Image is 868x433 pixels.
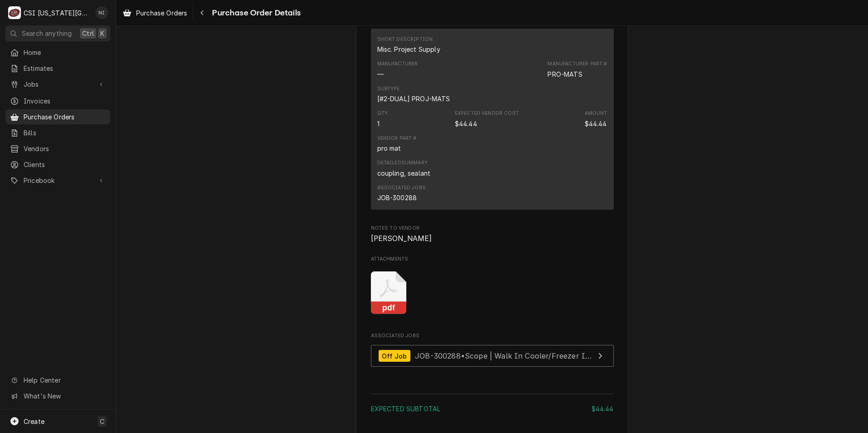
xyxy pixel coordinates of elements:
span: Associated Jobs [371,332,614,340]
div: Short Description [377,44,440,54]
div: Subtype [377,94,450,103]
div: Associated Jobs [371,332,614,371]
div: Quantity [377,110,390,128]
span: Vendors [24,144,106,153]
div: Part Number [547,60,607,79]
div: Amount [585,119,607,128]
div: Parts and Materials [371,20,614,214]
div: Qty. [377,110,390,117]
a: Bills [5,125,110,140]
a: Invoices [5,93,110,108]
div: Subtotal [371,404,614,413]
span: K [100,29,104,38]
a: Go to What's New [5,389,110,403]
button: pdf [371,271,407,315]
a: Vendors [5,141,110,156]
div: Off Job [379,350,410,362]
span: Bills [24,128,106,138]
div: JOB-300288 [377,193,417,202]
div: pro mat [377,143,401,153]
div: Parts and Materials List [371,29,614,213]
div: Expected Vendor Cost [455,119,477,128]
span: JOB-300288 • Scope | Walk In Cooler/Freezer Install [415,351,606,360]
div: Subtype [377,85,400,93]
span: C [100,417,104,426]
a: Estimates [5,61,110,76]
span: [PERSON_NAME] [371,234,432,243]
div: Amount Summary [371,390,614,420]
div: Part Number [547,69,582,79]
div: Short Description [377,36,433,43]
div: coupling, sealant [377,168,431,178]
span: What's New [24,391,105,401]
div: Amount [585,110,607,117]
span: Search anything [22,29,72,38]
div: CSI Kansas City's Avatar [8,6,21,19]
a: Go to Jobs [5,77,110,92]
span: Pricebook [24,176,92,185]
span: Purchase Orders [136,8,187,18]
div: Nate Ingram's Avatar [95,6,108,19]
span: Ctrl [82,29,94,38]
span: Attachments [371,256,614,263]
div: Subtype [377,85,450,103]
a: View Job [371,345,614,367]
div: Line Item [371,29,614,209]
div: Associated Jobs [377,184,426,192]
div: CSI [US_STATE][GEOGRAPHIC_DATA] [24,8,90,18]
div: Manufacturer [377,60,418,79]
span: Estimates [24,64,106,73]
span: Clients [24,160,106,169]
span: Purchase Order Details [209,7,301,19]
a: Clients [5,157,110,172]
div: C [8,6,21,19]
span: Home [24,48,106,57]
span: Jobs [24,79,92,89]
div: Manufacturer Part # [547,60,607,68]
span: Expected Subtotal [371,405,441,413]
div: Amount [585,110,607,128]
button: Navigate back [195,5,209,20]
span: Create [24,418,44,425]
div: Expected Vendor Cost [455,110,519,128]
span: Invoices [24,96,106,106]
span: Notes to Vendor [371,233,614,244]
div: Notes to Vendor [371,225,614,244]
div: Manufacturer [377,60,418,68]
a: Go to Pricebook [5,173,110,188]
div: Short Description [377,36,440,54]
div: $44.44 [592,404,614,413]
div: Detailed Summary [377,159,428,167]
a: Home [5,45,110,60]
a: Purchase Orders [119,5,191,20]
div: Expected Vendor Cost [455,110,519,117]
div: Vendor Part # [377,135,417,142]
button: Search anythingCtrlK [5,25,110,41]
div: Attachments [371,256,614,321]
div: Quantity [377,119,380,128]
div: Manufacturer [377,69,384,79]
span: Help Center [24,375,105,385]
span: Attachments [371,264,614,321]
a: Purchase Orders [5,109,110,124]
a: Go to Help Center [5,373,110,388]
div: NI [95,6,108,19]
span: Purchase Orders [24,112,106,122]
span: Notes to Vendor [371,225,614,232]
